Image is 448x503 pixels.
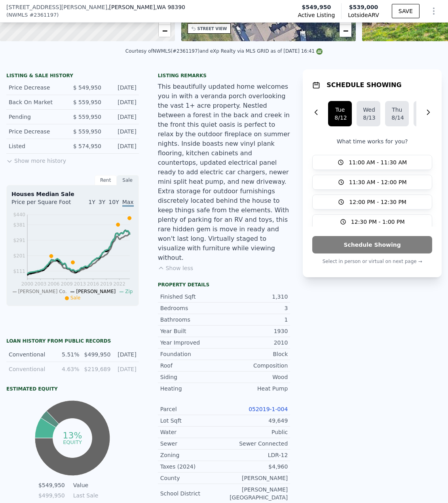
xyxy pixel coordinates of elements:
span: Sale [70,295,81,301]
div: Foundation [160,350,224,358]
td: $549,950 [38,481,65,490]
div: [DATE] [114,365,137,373]
div: ( ) [6,11,59,19]
p: Select in person or virtual on next page → [312,257,432,266]
div: School District [160,490,224,497]
tspan: 2022 [113,281,125,287]
div: [DATE] [108,142,137,150]
div: Loan history from public records [6,338,139,344]
span: [STREET_ADDRESS][PERSON_NAME] [6,3,107,11]
img: NWMLS Logo [316,48,323,55]
div: Sale [117,175,139,185]
h1: SCHEDULE SHOWING [327,80,401,90]
tspan: $291 [13,238,25,243]
span: − [162,26,167,36]
div: Water [160,428,224,436]
div: 1 [224,316,288,324]
button: 11:30 AM - 12:00 PM [312,175,432,190]
tspan: 2009 [61,281,73,287]
div: [PERSON_NAME] [224,474,288,482]
div: Zoning [160,451,224,459]
div: Estimated Equity [6,386,139,392]
a: Zoom out [159,25,171,37]
div: [DATE] [108,113,137,121]
div: $499,950 [84,351,110,358]
a: Zoom out [340,25,351,37]
div: Wood [224,373,288,381]
td: Value [72,481,107,490]
div: County [160,474,224,482]
div: Parcel [160,405,224,413]
div: Back On Market [9,98,66,106]
div: 1,310 [224,293,288,301]
div: 3 [224,304,288,312]
span: $ 549,950 [73,84,101,91]
div: 49,649 [224,417,288,425]
div: 4.63% [57,365,80,373]
span: 1Y [88,199,95,205]
tspan: $381 [13,222,25,228]
tspan: 13% [63,431,82,440]
button: SAVE [392,4,420,18]
span: $ 559,950 [73,114,101,120]
div: $4,960 [224,463,288,471]
div: Taxes (2024) [160,463,224,471]
div: LISTING & SALE HISTORY [6,72,139,80]
span: Lotside ARV [348,11,379,19]
div: STREET VIEW [197,26,227,32]
div: Conventional [9,365,53,373]
div: Public [224,428,288,436]
tspan: $440 [13,212,25,217]
span: 3Y [99,199,105,205]
div: Year Improved [160,339,224,347]
div: Finished Sqft [160,293,224,301]
span: , WA 98390 [155,4,185,10]
div: This beautifully updated home welcomes you in with a veranda porch overlooking the vast 1+ acre p... [158,82,290,263]
div: Bedrooms [160,304,224,312]
button: Tue8/12 [328,101,352,126]
div: 8/13 [363,114,374,122]
button: 11:00 AM - 11:30 AM [312,155,432,170]
div: Price Decrease [9,84,66,91]
div: Price Decrease [9,128,66,135]
tspan: 2016 [87,281,99,287]
div: Composition [224,362,288,370]
span: 11:00 AM - 11:30 AM [349,158,407,166]
div: Heat Pump [224,385,288,392]
div: Conventional [9,351,53,358]
div: [DATE] [108,84,137,91]
div: Wed [363,106,374,114]
span: $ 559,950 [73,99,101,105]
span: [PERSON_NAME] Co. [18,289,67,294]
div: Listing remarks [158,72,290,79]
div: Houses Median Sale [11,190,134,198]
div: Bathrooms [160,316,224,324]
span: 12:30 PM - 1:00 PM [351,218,405,226]
span: NWMLS [8,11,28,19]
tspan: equity [63,439,82,445]
div: Property details [158,282,290,288]
div: Rent [95,175,117,185]
div: Courtesy of NWMLS (#2361197) and eXp Realty via MLS GRID as of [DATE] 16:41 [125,48,323,54]
div: Listed [9,142,66,150]
span: Max [122,199,134,207]
div: LDR-12 [224,451,288,459]
span: 12:00 PM - 12:30 PM [349,198,406,206]
tspan: $111 [13,269,25,274]
div: Thu [391,106,402,114]
tspan: 2019 [100,281,112,287]
div: Lot Sqft [160,417,224,425]
button: Schedule Showing [312,236,432,253]
span: , [PERSON_NAME] [107,3,185,11]
span: # 2361197 [29,11,57,19]
span: Active Listing [298,11,335,19]
button: 12:30 PM - 1:00 PM [312,214,432,229]
div: [DATE] [108,98,137,106]
div: 8/14 [391,114,402,122]
button: Show Options [426,3,442,19]
span: 11:30 AM - 12:00 PM [349,178,407,186]
div: [DATE] [114,351,137,358]
div: 5.51% [57,351,80,358]
p: What time works for you? [312,137,432,145]
div: Block [224,350,288,358]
